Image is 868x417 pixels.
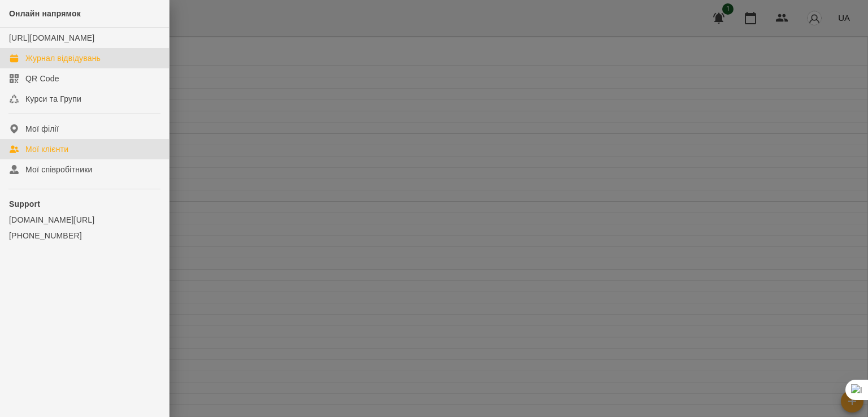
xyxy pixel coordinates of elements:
a: [PHONE_NUMBER] [9,230,160,241]
div: Мої співробітники [25,164,93,175]
span: Онлайн напрямок [9,9,81,18]
div: Мої філії [25,123,59,134]
div: Журнал відвідувань [25,53,101,64]
a: [DOMAIN_NAME][URL] [9,214,160,225]
div: QR Code [25,73,59,84]
div: Курси та Групи [25,93,81,105]
a: [URL][DOMAIN_NAME] [9,33,94,42]
div: Мої клієнти [25,144,68,155]
p: Support [9,198,160,210]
